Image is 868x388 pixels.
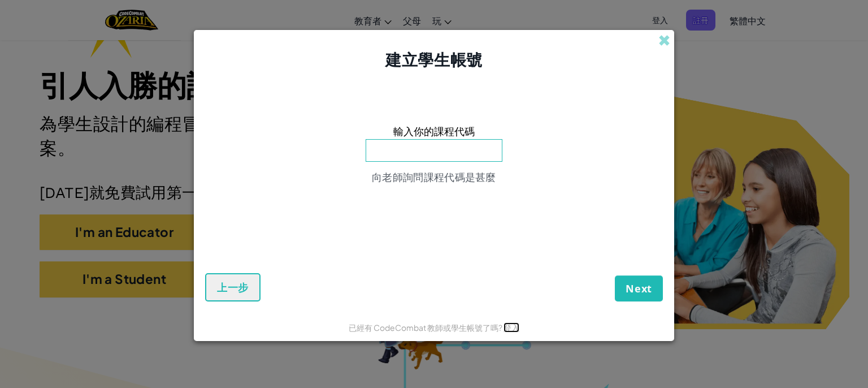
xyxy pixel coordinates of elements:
[393,123,475,139] span: 輸入你的課程代碼
[504,322,519,333] a: 登入
[626,282,652,295] span: Next
[615,275,663,301] button: Next
[205,273,261,301] button: 上一步
[349,322,504,333] span: 已經有 CodeCombat 教師或學生帳號了嗎?
[385,49,482,69] span: 建立學生帳號
[372,170,496,183] span: 向老師詢問課程代碼是甚麼
[217,281,249,294] span: 上一步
